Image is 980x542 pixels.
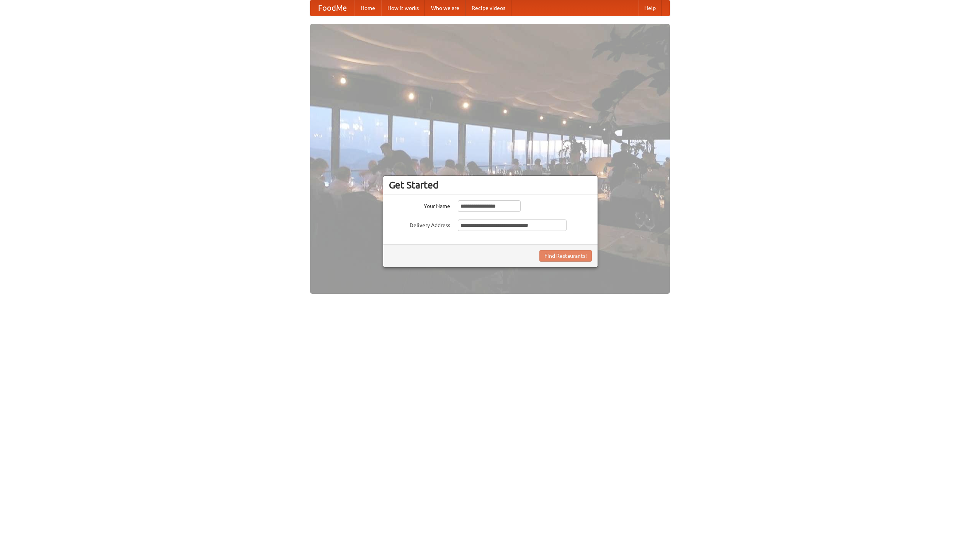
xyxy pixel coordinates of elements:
label: Delivery Address [389,219,450,229]
a: Who we are [425,0,465,16]
h3: Get Started [389,179,592,191]
a: How it works [381,0,425,16]
a: Help [638,0,662,16]
label: Your Name [389,200,450,210]
a: Recipe videos [465,0,511,16]
a: FoodMe [310,0,354,16]
button: Find Restaurants! [539,250,592,262]
a: Home [354,0,381,16]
